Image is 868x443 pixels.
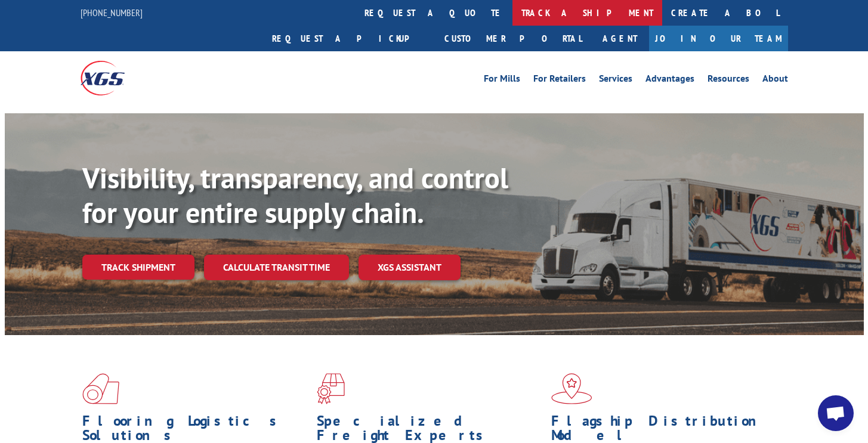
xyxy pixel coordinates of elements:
[533,74,586,87] a: For Retailers
[708,74,749,87] a: Resources
[551,373,592,404] img: xgs-icon-flagship-distribution-model-red
[818,395,854,431] a: Open chat
[204,255,349,280] a: Calculate transit time
[591,26,649,51] a: Agent
[82,373,119,404] img: xgs-icon-total-supply-chain-intelligence-red
[435,26,591,51] a: Customer Portal
[762,74,788,87] a: About
[359,255,461,280] a: XGS ASSISTANT
[317,373,345,404] img: xgs-icon-focused-on-flooring-red
[82,255,194,280] a: Track shipment
[649,26,788,51] a: Join Our Team
[484,74,520,87] a: For Mills
[599,74,632,87] a: Services
[645,74,694,87] a: Advantages
[263,26,435,51] a: Request a pickup
[82,159,508,231] b: Visibility, transparency, and control for your entire supply chain.
[81,7,143,18] a: [PHONE_NUMBER]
